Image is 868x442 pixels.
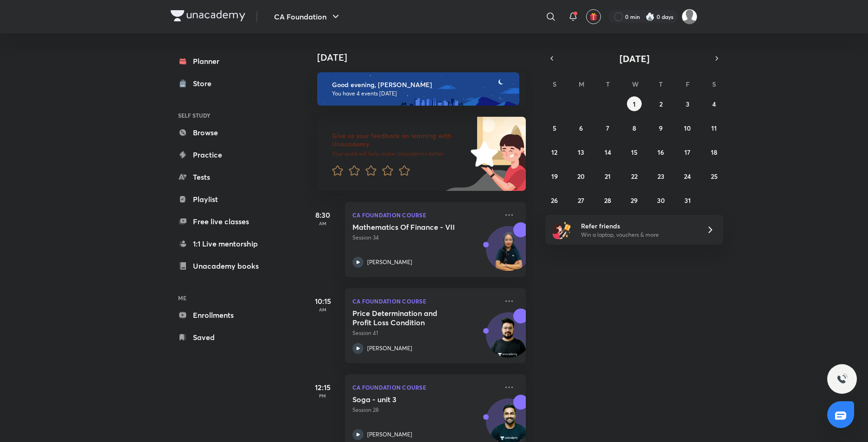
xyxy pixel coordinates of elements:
abbr: Thursday [659,80,663,88]
p: CA Foundation Course [352,209,498,221]
button: October 21, 2025 [600,169,615,183]
img: Avatar [486,231,531,276]
button: October 19, 2025 [547,169,562,183]
a: Free live classes [171,212,278,231]
h5: Mathematics Of Finance - VII [352,222,468,232]
a: Planner [171,52,278,70]
p: Session 34 [352,234,498,242]
a: Store [171,74,278,93]
button: October 27, 2025 [574,193,588,208]
abbr: October 10, 2025 [684,124,691,133]
a: Tests [171,168,278,186]
img: streak [645,12,655,21]
abbr: October 21, 2025 [605,172,611,181]
abbr: October 25, 2025 [711,172,718,181]
button: October 20, 2025 [574,169,588,183]
abbr: October 2, 2025 [659,100,663,108]
abbr: Saturday [712,80,716,88]
img: Company Logo [171,10,245,21]
button: October 24, 2025 [680,169,695,183]
button: October 4, 2025 [707,96,721,111]
button: October 29, 2025 [627,193,642,208]
button: October 11, 2025 [707,120,721,135]
a: Playlist [171,190,278,208]
abbr: October 6, 2025 [579,124,583,133]
abbr: Friday [686,80,689,88]
button: October 26, 2025 [547,193,562,208]
button: October 28, 2025 [600,193,615,208]
span: [DATE] [619,52,650,65]
button: October 12, 2025 [547,145,562,159]
button: October 7, 2025 [600,120,615,135]
button: avatar [586,9,601,24]
abbr: October 31, 2025 [684,196,691,205]
h5: 8:30 [304,209,341,221]
abbr: October 4, 2025 [712,100,716,108]
button: October 22, 2025 [627,169,642,183]
button: October 9, 2025 [653,120,668,135]
abbr: October 11, 2025 [711,124,717,133]
button: October 17, 2025 [680,145,695,159]
abbr: Sunday [553,80,556,88]
img: evening [317,72,519,106]
h5: 12:15 [304,382,341,393]
div: Store [193,78,217,89]
abbr: October 13, 2025 [578,148,584,157]
abbr: Monday [579,80,584,88]
abbr: October 28, 2025 [604,196,611,205]
button: October 3, 2025 [680,96,695,111]
button: October 15, 2025 [627,145,642,159]
a: Enrollments [171,306,278,324]
p: Win a laptop, vouchers & more [581,231,695,239]
abbr: October 19, 2025 [551,172,558,181]
h5: Price Determination and Profit Loss Condition [352,309,468,327]
button: October 23, 2025 [653,169,668,183]
img: avatar [589,13,598,21]
p: CA Foundation Course [352,296,498,307]
button: October 18, 2025 [707,145,721,159]
button: October 25, 2025 [707,169,721,183]
button: October 13, 2025 [574,145,588,159]
abbr: Wednesday [632,80,638,88]
a: Saved [171,328,278,347]
p: Session 41 [352,329,498,337]
abbr: October 9, 2025 [659,124,663,133]
p: PM [304,393,341,398]
abbr: October 1, 2025 [633,100,636,108]
abbr: October 18, 2025 [711,148,717,157]
button: October 16, 2025 [653,145,668,159]
button: October 31, 2025 [680,193,695,208]
button: October 6, 2025 [574,120,588,135]
button: [DATE] [558,52,710,65]
abbr: October 8, 2025 [632,124,636,133]
h6: SELF STUDY [171,107,278,123]
abbr: October 30, 2025 [657,196,665,205]
button: CA Foundation [268,7,347,26]
h4: [DATE] [317,52,535,63]
p: You have 4 events [DATE] [332,90,511,97]
abbr: October 17, 2025 [684,148,690,157]
abbr: October 24, 2025 [684,172,691,181]
abbr: October 3, 2025 [686,100,689,108]
abbr: October 14, 2025 [605,148,611,157]
h5: 10:15 [304,296,341,307]
abbr: October 7, 2025 [606,124,609,133]
p: Your word will help make Unacademy better [332,150,467,158]
button: October 2, 2025 [653,96,668,111]
a: Unacademy books [171,257,278,275]
p: Session 28 [352,406,498,414]
abbr: October 16, 2025 [657,148,664,157]
abbr: Tuesday [606,80,610,88]
h6: Give us your feedback on learning with Unacademy [332,132,467,148]
h6: ME [171,290,278,306]
h5: Soga - unit 3 [352,395,468,404]
h6: Refer friends [581,221,695,231]
p: AM [304,307,341,312]
abbr: October 20, 2025 [577,172,585,181]
abbr: October 22, 2025 [631,172,638,181]
img: feedback_image [439,117,526,191]
abbr: October 23, 2025 [657,172,664,181]
h6: Good evening, [PERSON_NAME] [332,81,511,89]
abbr: October 15, 2025 [631,148,638,157]
p: AM [304,221,341,226]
